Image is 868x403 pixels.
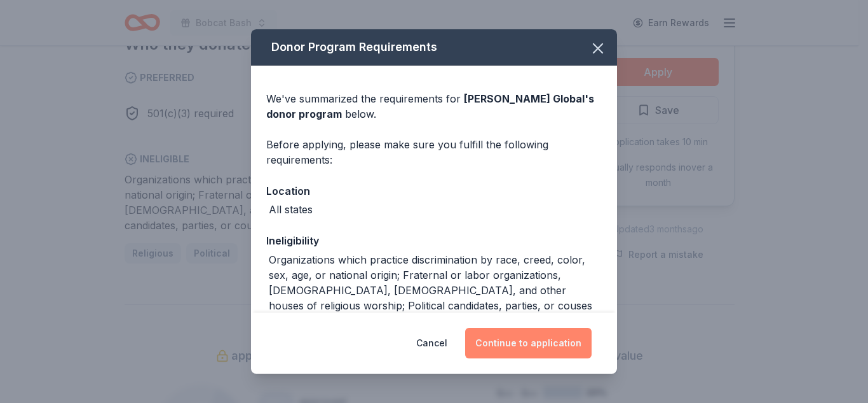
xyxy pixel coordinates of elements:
[266,183,602,199] div: Location
[269,252,602,313] div: Organizations which practice discrimination by race, creed, color, sex, age, or national origin; ...
[416,328,447,358] button: Cancel
[266,137,602,167] div: Before applying, please make sure you fulfill the following requirements:
[266,91,602,122] div: We've summarized the requirements for below.
[266,232,602,249] div: Ineligibility
[251,29,617,66] div: Donor Program Requirements
[465,328,592,358] button: Continue to application
[269,202,313,217] div: All states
